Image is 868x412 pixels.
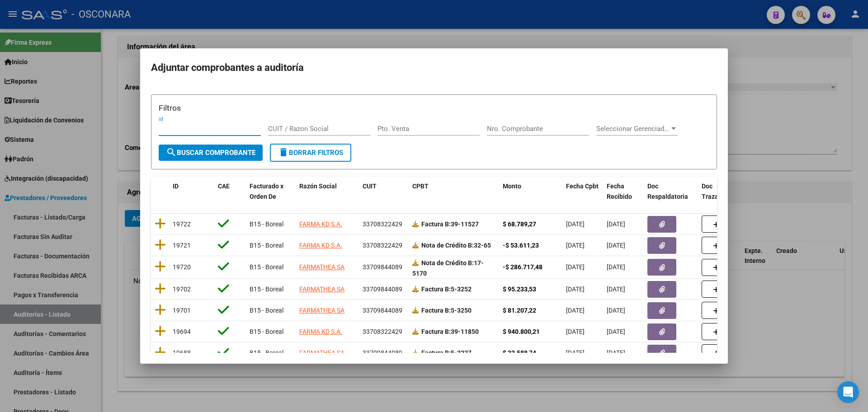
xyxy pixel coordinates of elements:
[412,259,484,277] strong: 17-5170
[299,307,344,314] span: FARMATHEA SA
[647,183,688,200] span: Doc Respaldatoria
[607,220,625,228] span: [DATE]
[173,328,191,335] span: 19694
[363,242,402,249] span: 33708322429
[503,220,536,228] strong: $ 68.789,27
[421,286,472,293] strong: 5-3252
[363,263,402,271] span: 33709844089
[173,307,191,314] span: 19701
[173,286,191,293] span: 19702
[159,102,709,114] h3: Filtros
[363,349,402,356] span: 33709844089
[421,349,472,356] strong: 5-3237
[607,349,625,356] span: [DATE]
[503,183,521,190] span: Monto
[299,328,342,335] span: FARMA KD S.A.
[250,220,283,228] span: B15 - Boreal
[299,220,342,228] span: FARMA KD S.A.
[503,328,540,335] strong: $ 940.800,21
[566,220,585,228] span: [DATE]
[296,177,359,206] datatable-header-cell: Razón Social
[603,177,644,206] datatable-header-cell: Fecha Recibido
[421,259,474,267] span: Nota de Crédito B:
[421,349,451,356] span: Factura B:
[421,220,451,228] span: Factura B:
[270,144,351,162] button: Borrar Filtros
[421,307,451,314] span: Factura B:
[218,183,230,190] span: CAE
[363,328,402,335] span: 33708322429
[299,286,344,293] span: FARMATHEA SA
[151,59,717,76] h2: Adjuntar comprobantes a auditoría
[566,286,585,293] span: [DATE]
[698,177,752,206] datatable-header-cell: Doc Trazabilidad
[837,381,859,403] div: Open Intercom Messenger
[169,177,214,206] datatable-header-cell: ID
[607,183,632,200] span: Fecha Recibido
[299,349,344,356] span: FARMATHEA SA
[250,349,283,356] span: B15 - Boreal
[607,286,625,293] span: [DATE]
[409,177,499,206] datatable-header-cell: CPBT
[250,328,283,335] span: B15 - Boreal
[173,242,191,249] span: 19721
[173,349,191,356] span: 19688
[250,307,283,314] span: B15 - Boreal
[607,263,625,271] span: [DATE]
[278,149,343,157] span: Borrar Filtros
[644,177,698,206] datatable-header-cell: Doc Respaldatoria
[363,183,377,190] span: CUIT
[566,328,585,335] span: [DATE]
[412,183,429,190] span: CPBT
[596,125,670,133] span: Seleccionar Gerenciador
[607,242,625,249] span: [DATE]
[159,145,263,161] button: Buscar Comprobante
[214,177,246,206] datatable-header-cell: CAE
[702,183,738,200] span: Doc Trazabilidad
[503,286,536,293] strong: $ 95.233,53
[173,263,191,271] span: 19720
[173,183,179,190] span: ID
[246,177,296,206] datatable-header-cell: Facturado x Orden De
[421,242,474,249] span: Nota de Crédito B:
[503,242,539,249] strong: -$ 53.611,23
[250,183,283,200] span: Facturado x Orden De
[173,220,191,228] span: 19722
[250,286,283,293] span: B15 - Boreal
[421,286,451,293] span: Factura B:
[562,177,603,206] datatable-header-cell: Fecha Cpbt
[363,220,402,228] span: 33708322429
[503,263,542,271] strong: -$ 286.717,48
[299,183,337,190] span: Razón Social
[421,328,451,335] span: Factura B:
[566,183,599,190] span: Fecha Cpbt
[607,307,625,314] span: [DATE]
[166,149,255,157] span: Buscar Comprobante
[421,307,472,314] strong: 5-3250
[421,328,479,335] strong: 39-11850
[566,307,585,314] span: [DATE]
[299,242,342,249] span: FARMA KD S.A.
[363,307,402,314] span: 33709844089
[363,286,402,293] span: 33709844089
[499,177,562,206] datatable-header-cell: Monto
[566,349,585,356] span: [DATE]
[566,242,585,249] span: [DATE]
[359,177,409,206] datatable-header-cell: CUIT
[278,147,289,158] mat-icon: delete
[250,263,283,271] span: B15 - Boreal
[503,349,536,356] strong: $ 33.588,74
[566,263,585,271] span: [DATE]
[166,147,177,158] mat-icon: search
[503,307,536,314] strong: $ 81.207,22
[421,242,491,249] strong: 32-65
[421,220,479,228] strong: 39-11527
[607,328,625,335] span: [DATE]
[250,242,283,249] span: B15 - Boreal
[299,263,344,271] span: FARMATHEA SA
